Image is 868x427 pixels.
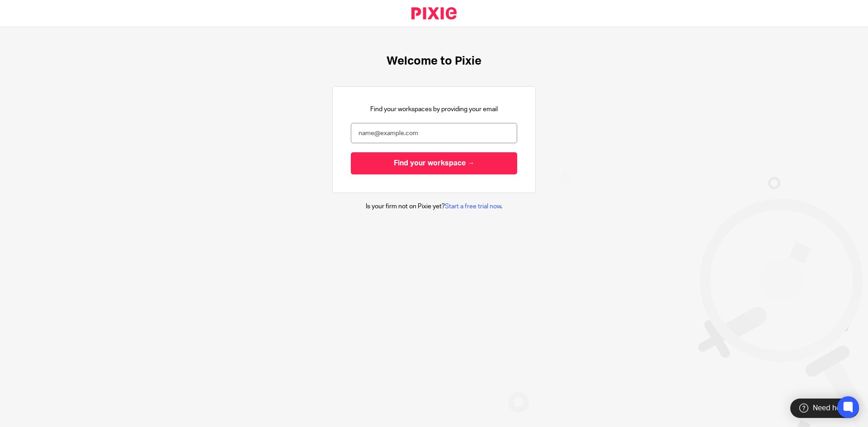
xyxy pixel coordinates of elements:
div: Need help? [790,399,859,418]
input: Find your workspace → [351,152,517,174]
p: Find your workspaces by providing your email [370,105,498,114]
a: Start a free trial now [445,203,501,210]
input: name@example.com [351,123,517,143]
p: Is your firm not on Pixie yet? . [366,202,502,211]
h1: Welcome to Pixie [387,54,481,68]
